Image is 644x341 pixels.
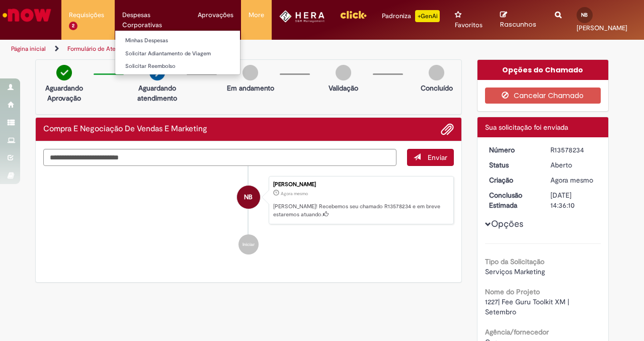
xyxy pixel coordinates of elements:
[273,182,448,188] div: [PERSON_NAME]
[550,190,597,210] div: [DATE] 14:36:10
[421,83,453,93] p: Concluído
[43,176,454,224] li: Natalia Bueno
[133,83,182,103] p: Aguardando atendimento
[481,160,543,170] dt: Status
[244,185,253,209] span: NB
[481,145,543,155] dt: Número
[8,40,422,58] ul: Trilhas de página
[281,191,308,197] span: Agora mesmo
[441,123,454,136] button: Adicionar anexos
[43,125,207,134] h2: Compra E Negociação De Vendas E Marketing Histórico de tíquete
[415,10,440,22] p: +GenAi
[485,267,545,276] span: Serviços Marketing
[477,60,609,80] div: Opções do Chamado
[382,10,440,22] div: Padroniza
[407,149,454,166] button: Enviar
[273,203,448,218] p: [PERSON_NAME]! Recebemos seu chamado R13578234 e em breve estaremos atuando.
[485,88,601,104] button: Cancelar Chamado
[455,20,482,30] span: Favoritos
[237,186,260,209] div: Natalia Bueno
[485,123,568,132] span: Sua solicitação foi enviada
[227,83,274,93] p: Em andamento
[340,7,367,22] img: click_logo_yellow_360x200.png
[485,327,549,336] b: Agência/fornecedor
[249,10,264,20] span: More
[550,175,597,185] div: 29/09/2025 16:36:04
[122,10,182,30] span: Despesas Corporativas
[69,22,77,30] span: 2
[485,297,571,316] span: 1227| Fee Guru Toolkit XM | Setembro
[550,160,597,170] div: Aberto
[115,35,239,46] a: Minhas Despesas
[429,65,444,80] img: img-circle-grey.png
[115,30,240,75] ul: Despesas Corporativas
[43,166,454,265] ul: Histórico de tíquete
[550,145,597,155] div: R13578234
[336,65,351,80] img: img-circle-grey.png
[481,175,543,185] dt: Criação
[67,45,142,53] a: Formulário de Atendimento
[500,11,540,29] a: Rascunhos
[56,65,72,80] img: check-circle-green.png
[1,5,53,25] img: ServiceNow
[550,176,593,185] span: Agora mesmo
[581,12,588,18] span: NB
[198,10,233,20] span: Aprovações
[329,83,358,93] p: Validação
[279,10,325,23] img: HeraLogo.png
[43,149,396,166] textarea: Digite sua mensagem aqui...
[577,24,627,32] span: [PERSON_NAME]
[40,83,89,103] p: Aguardando Aprovação
[243,65,258,80] img: img-circle-grey.png
[115,61,239,72] a: Solicitar Reembolso
[485,287,540,296] b: Nome do Projeto
[485,257,544,266] b: Tipo da Solicitação
[481,190,543,210] dt: Conclusão Estimada
[500,20,536,29] span: Rascunhos
[428,153,447,162] span: Enviar
[115,48,239,59] a: Solicitar Adiantamento de Viagem
[69,10,104,20] span: Requisições
[11,45,46,53] a: Página inicial
[281,191,308,197] time: 29/09/2025 16:36:04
